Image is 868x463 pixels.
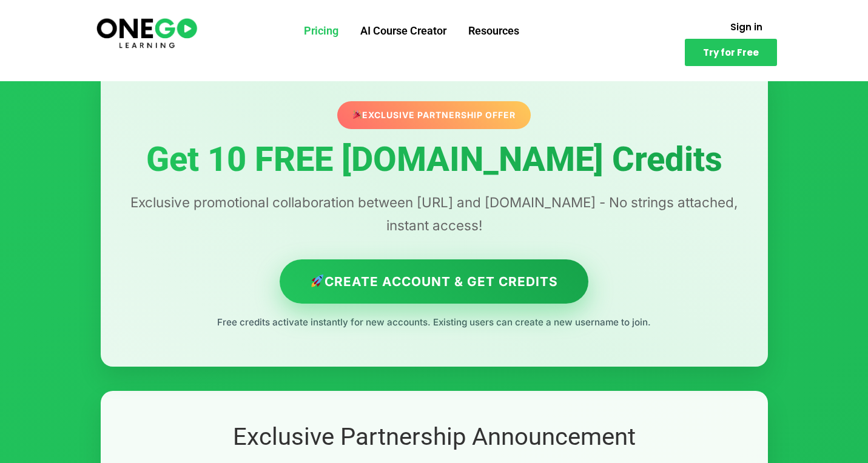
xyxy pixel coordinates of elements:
a: Resources [457,15,530,47]
span: Try for Free [703,48,759,57]
img: 🎉 [353,110,362,119]
a: Create Account & Get Credits [280,259,588,304]
a: Sign in [716,15,777,39]
a: Pricing [293,15,349,47]
h2: Exclusive Partnership Announcement [125,421,744,453]
a: Try for Free [685,39,777,66]
img: 🚀 [311,275,324,287]
span: Sign in [730,22,762,32]
h1: Get 10 FREE [DOMAIN_NAME] Credits [125,141,744,179]
a: AI Course Creator [349,15,457,47]
p: Exclusive promotional collaboration between [URL] and [DOMAIN_NAME] - No strings attached, instan... [125,191,744,237]
p: Free credits activate instantly for new accounts. Existing users can create a new username to join. [125,315,744,330]
div: Exclusive Partnership Offer [337,101,531,129]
